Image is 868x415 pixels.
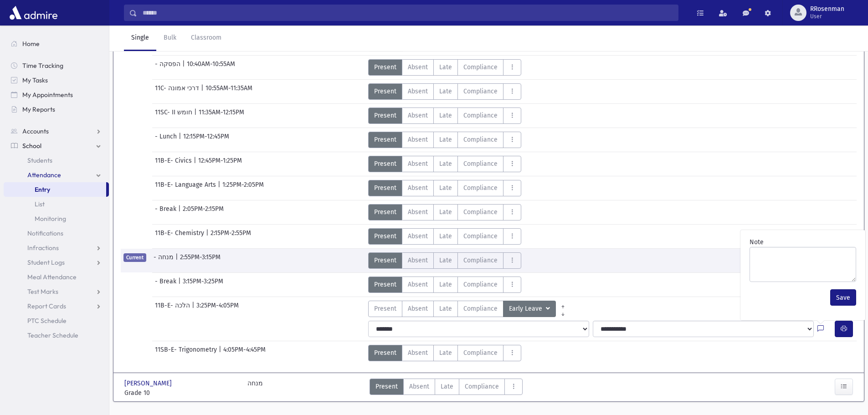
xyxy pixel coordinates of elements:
span: 11B-E- Civics [155,156,194,172]
span: | [179,132,183,148]
span: Late [439,159,452,169]
span: Absent [408,256,428,265]
span: 2:15PM-2:55PM [211,228,251,245]
a: List [4,197,109,211]
span: 2:05PM-2:15PM [183,204,224,220]
span: | [194,156,198,172]
span: Late [439,87,452,96]
span: - מנחה [154,252,175,269]
span: Late [439,304,452,313]
span: Late [439,280,452,289]
span: Present [374,280,396,289]
span: Current [123,253,146,262]
span: | [206,228,211,245]
span: - Break [155,277,178,293]
span: | [182,59,187,76]
span: Compliance [463,304,498,313]
a: Report Cards [4,299,109,313]
span: Late [441,382,453,391]
div: AttTypes [368,180,521,196]
span: Compliance [463,348,498,358]
span: Absent [408,348,428,358]
span: Grade 10 [124,388,238,398]
a: All Prior [556,301,570,308]
div: AttTypes [368,204,521,220]
span: Compliance [463,183,498,193]
div: AttTypes [368,108,521,124]
span: [PERSON_NAME] [124,379,174,388]
div: AttTypes [368,301,570,317]
span: Absent [408,159,428,169]
span: 10:55AM-11:35AM [205,83,252,100]
span: Absent [409,382,429,391]
a: PTC Schedule [4,313,109,328]
div: AttTypes [368,156,521,172]
span: Present [374,135,396,144]
a: Classroom [184,26,229,51]
span: Absent [408,135,428,144]
span: Late [439,135,452,144]
span: Present [374,87,396,96]
input: Search [137,5,678,21]
span: Teacher Schedule [27,331,78,339]
a: Time Tracking [4,58,109,73]
div: AttTypes [368,59,521,76]
span: Compliance [463,207,498,217]
a: Entry [4,182,106,197]
span: Compliance [463,135,498,144]
span: | [175,252,180,269]
a: Meal Attendance [4,270,109,284]
span: Late [439,256,452,265]
span: Absent [408,280,428,289]
span: Late [439,348,452,358]
button: Save [830,289,856,306]
span: List [35,200,45,208]
span: | [194,108,199,124]
div: AttTypes [368,345,521,361]
span: Present [374,111,396,120]
span: Notifications [27,229,63,237]
span: My Appointments [22,91,73,99]
span: 11SC- II חומש [155,108,194,124]
span: Test Marks [27,287,58,296]
a: School [4,138,109,153]
button: Early Leave [503,301,556,317]
div: AttTypes [370,379,523,398]
span: Present [374,231,396,241]
span: | [192,301,196,317]
span: 10:40AM-10:55AM [187,59,235,76]
span: Absent [408,87,428,96]
span: Absent [408,304,428,313]
div: מנחה [247,379,263,398]
span: 2:55PM-3:15PM [180,252,221,269]
span: 1:25PM-2:05PM [222,180,264,196]
a: Infractions [4,241,109,255]
span: Report Cards [27,302,66,310]
span: 12:15PM-12:45PM [183,132,229,148]
span: | [218,180,222,196]
span: Attendance [27,171,61,179]
a: Bulk [156,26,184,51]
span: | [178,277,183,293]
span: Present [374,183,396,193]
div: AttTypes [368,252,521,269]
span: My Reports [22,105,55,113]
span: Meal Attendance [27,273,77,281]
span: Present [374,207,396,217]
a: Home [4,36,109,51]
span: Accounts [22,127,49,135]
span: User [810,13,844,20]
span: | [178,204,183,220]
a: My Appointments [4,87,109,102]
span: Late [439,62,452,72]
span: 11B-E- Chemistry [155,228,206,245]
span: Compliance [463,159,498,169]
span: Late [439,111,452,120]
span: My Tasks [22,76,48,84]
span: 12:45PM-1:25PM [198,156,242,172]
span: 4:05PM-4:45PM [223,345,266,361]
span: 3:15PM-3:25PM [183,277,223,293]
span: Time Tracking [22,61,63,70]
span: 11B-E- Language Arts [155,180,218,196]
span: Compliance [463,256,498,265]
